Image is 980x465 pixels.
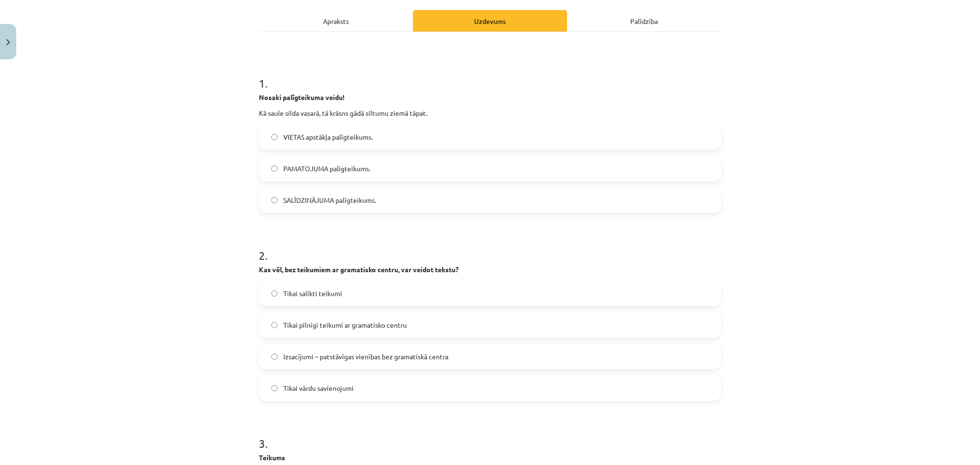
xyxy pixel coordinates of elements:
span: Izsacījumi – patstāvīgas vienības bez gramatiskā centra [283,352,448,362]
div: Palīdzība [567,10,721,32]
span: Tikai pilnīgi teikumi ar gramatisko centru [283,320,407,330]
h1: 1 . [259,60,721,89]
p: Kā saule silda vasarā, tā krāsns gādā siltumu ziemā tāpat. [259,108,721,118]
input: Tikai vārdu savienojumi [271,385,278,391]
input: PAMATOJUMA palīgteikums. [271,166,278,172]
input: SALĪDZINĀJUMA palīgteikums. [271,197,278,203]
strong: Teikums [259,453,285,462]
span: SALĪDZINĀJUMA palīgteikums. [283,195,376,205]
input: Tikai pilnīgi teikumi ar gramatisko centru [271,322,278,328]
input: Izsacījumi – patstāvīgas vienības bez gramatiskā centra [271,354,278,360]
span: PAMATOJUMA palīgteikums. [283,164,370,174]
span: VIETAS apstākļa palīgteikums. [283,132,373,142]
h1: 2 . [259,232,721,262]
div: Apraksts [259,10,413,32]
input: Tikai salikti teikumi [271,290,278,297]
img: icon-close-lesson-0947bae3869378f0d4975bcd49f059093ad1ed9edebbc8119c70593378902aed.svg [6,39,10,45]
input: VIETAS apstākļa palīgteikums. [271,134,278,140]
strong: Nosaki palīgteikuma veidu! [259,93,345,101]
div: Uzdevums [413,10,567,32]
h1: 3 . [259,420,721,450]
span: Tikai salikti teikumi [283,288,342,299]
span: Tikai vārdu savienojumi [283,383,354,393]
b: Kas vēl, bez teikumiem ar gramatisko centru, var veidot tekstu? [259,265,458,274]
